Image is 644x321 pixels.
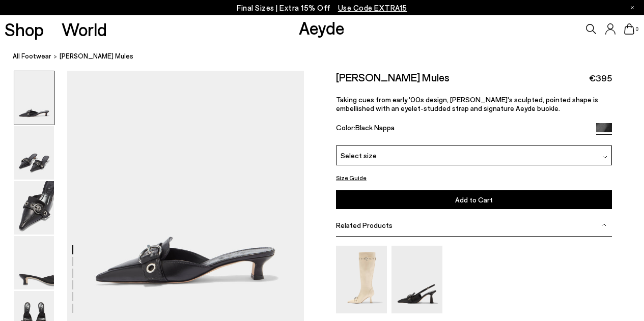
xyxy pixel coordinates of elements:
img: Danielle Eyelet Mules - Image 4 [14,236,54,289]
span: 0 [634,26,639,32]
span: Black Nappa [355,123,395,132]
button: Size Guide [336,171,367,184]
nav: breadcrumb [13,43,644,71]
a: 0 [624,23,634,35]
span: Related Products [336,221,393,229]
img: Danielle Eyelet Mules - Image 2 [14,126,54,180]
img: Tara Eyelet Pumps [391,246,442,313]
button: Add to Cart [336,190,612,209]
span: Select size [341,150,377,161]
p: Final Sizes | Extra 15% Off [237,2,407,14]
p: Taking cues from early '00s design, [PERSON_NAME]'s sculpted, pointed shape is embellished with a... [336,95,612,112]
a: Shop [5,20,44,38]
a: Aeyde [299,17,345,38]
span: €395 [589,72,612,84]
div: Color: [336,123,587,135]
img: svg%3E [601,222,606,227]
img: Danielle Eyelet Mules - Image 1 [14,71,54,125]
span: Navigate to /collections/ss25-final-sizes [338,3,407,12]
img: svg%3E [602,155,607,160]
h2: [PERSON_NAME] Mules [336,71,450,83]
img: Danielle Eyelet Mules - Image 3 [14,181,54,235]
img: Vivian Eyelet High Boots [336,246,387,313]
span: [PERSON_NAME] Mules [60,51,133,62]
a: World [62,20,107,38]
span: Add to Cart [455,195,493,204]
a: All Footwear [13,51,51,62]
